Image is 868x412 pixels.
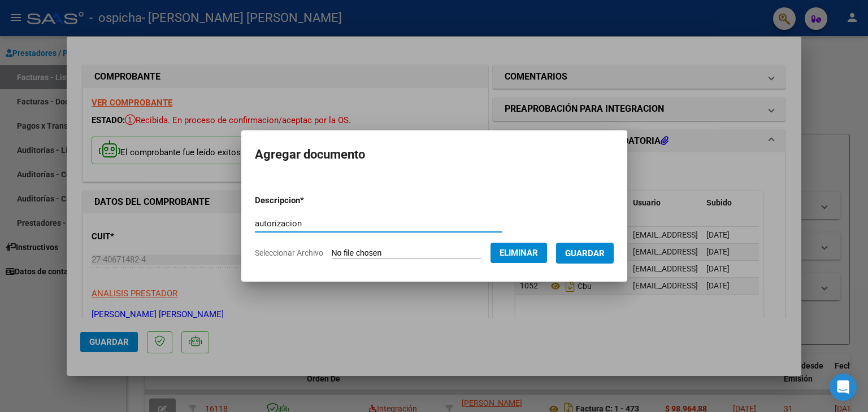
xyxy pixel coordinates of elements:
[255,248,323,257] span: Seleccionar Archivo
[255,194,363,207] p: Descripcion
[565,248,605,258] span: Guardar
[491,243,547,263] button: Eliminar
[830,374,857,401] div: Open Intercom Messenger
[500,248,538,258] span: Eliminar
[255,144,614,165] h2: Agregar documento
[556,243,614,264] button: Guardar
